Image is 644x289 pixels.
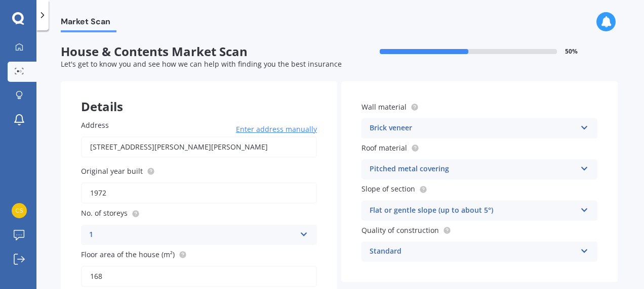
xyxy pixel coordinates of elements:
input: Enter floor area [81,266,317,287]
span: House & Contents Market Scan [61,44,339,59]
div: Flat or gentle slope (up to about 5°) [370,205,576,217]
span: Floor area of the house (m²) [81,250,175,259]
div: Brick veneer [370,122,576,134]
span: Slope of section [361,184,415,194]
div: Pitched metal covering [370,163,576,175]
img: 629ebd093eacee3de8ef1e3d9bb65d08 [12,203,27,218]
span: Original year built [81,166,143,176]
div: 1 [89,229,296,241]
span: 50 % [565,48,578,55]
span: No. of storeys [81,209,128,218]
div: Standard [370,246,576,258]
span: Market Scan [61,17,116,30]
span: Address [81,120,109,130]
input: Enter year [81,182,317,204]
span: Quality of construction [361,225,439,235]
input: Enter address [81,136,317,158]
span: Let's get to know you and see how we can help with finding you the best insurance [61,59,342,69]
span: Wall material [361,102,407,112]
div: Details [61,81,337,112]
span: Roof material [361,143,407,153]
span: Enter address manually [236,124,317,134]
